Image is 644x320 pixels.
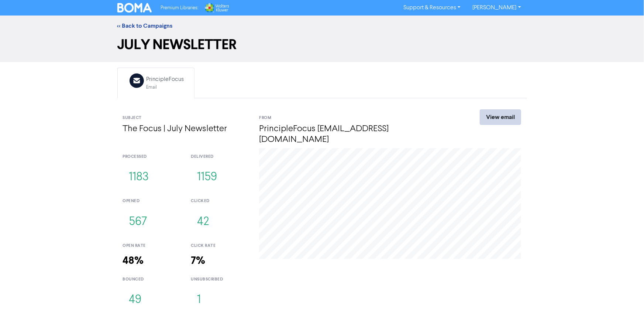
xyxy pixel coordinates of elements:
[123,254,144,267] strong: 48%
[551,240,644,320] iframe: Chat Widget
[123,124,248,135] h4: The Focus | July Newsletter
[191,154,248,160] div: delivered
[123,154,180,160] div: processed
[191,288,207,312] button: 1
[397,2,466,14] a: Support & Resources
[123,288,148,312] button: 49
[123,115,248,121] div: Subject
[147,84,184,91] div: Email
[191,198,248,204] div: clicked
[123,198,180,204] div: opened
[191,210,215,234] button: 42
[117,22,173,30] a: << Back to Campaigns
[117,3,152,13] img: BOMA Logo
[123,243,180,249] div: open rate
[480,109,521,125] a: View email
[259,124,453,145] h4: PrincipleFocus [EMAIL_ADDRESS][DOMAIN_NAME]
[123,210,154,234] button: 567
[123,165,155,190] button: 1183
[161,6,198,10] span: Premium Libraries:
[191,276,248,283] div: unsubscribed
[117,36,527,53] h1: JULY NEWSLETTER
[123,276,180,283] div: bounced
[191,243,248,249] div: click rate
[147,75,184,84] div: PrincipleFocus
[191,254,205,267] strong: 7%
[466,2,527,14] a: [PERSON_NAME]
[204,3,229,13] img: Wolters Kluwer
[191,165,223,190] button: 1159
[259,115,453,121] div: From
